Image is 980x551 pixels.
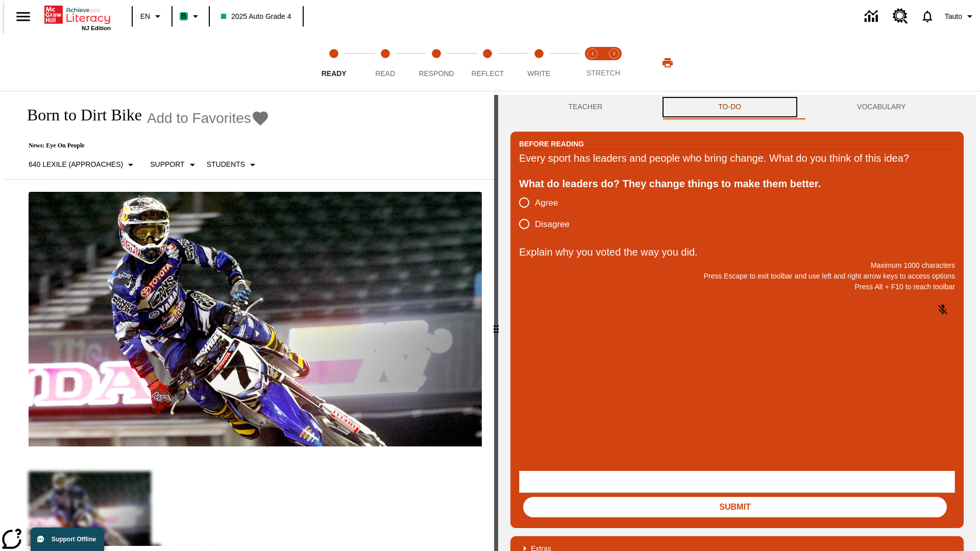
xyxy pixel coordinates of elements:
button: Open side menu [8,2,38,32]
p: Support [150,159,184,170]
div: activity [498,95,976,551]
span: Disagree [535,218,570,231]
text: 2 [612,51,615,56]
button: TO-DO [660,95,799,119]
button: Select Lexile, 640 Lexile (Approaches) [24,156,141,174]
button: Ready step 1 of 5 [304,35,363,91]
a: Resource Center, Will open in new tab [887,3,914,30]
button: Language: EN, Select a language [136,7,168,26]
span: 2025 Auto Grade 4 [221,11,291,22]
button: Write step 5 of 5 [509,35,569,91]
body: Explain why you voted the way you did. Maximum 1000 characters Press Alt + F10 to reach toolbar P... [4,8,149,17]
h1: Born to Dirt Bike [16,106,142,124]
div: Home [44,4,111,31]
a: Data Center [859,3,887,31]
span: Tauto [945,11,962,22]
button: Boost Class color is mint green. Change class color [176,7,206,26]
button: Print [651,54,684,72]
div: Every sport has leaders and people who bring change. What do you think of this idea? [519,150,955,166]
p: Explain why you voted the way you did. [519,244,955,260]
button: Reflect step 4 of 5 [458,35,517,91]
div: Press Enter or Spacebar and then press right and left arrow keys to move the slider [494,95,498,551]
span: EN [140,11,150,22]
div: poll [519,192,578,235]
span: NJ Edition [82,25,111,31]
button: Add to Favorites - Born to Dirt Bike [147,109,269,127]
button: Click to activate and allow voice recognition [930,297,955,322]
span: Support Offline [52,536,96,543]
span: STRETCH [586,69,620,77]
p: 640 Lexile (Approaches) [29,159,123,170]
h2: Before Reading [519,138,584,149]
span: Read [375,69,395,78]
text: 1 [591,51,594,56]
button: Submit [523,497,947,517]
img: Motocross racer James Stewart flies through the air on his dirt bike. [29,192,482,447]
button: Profile/Settings [941,7,980,26]
span: Agree [535,196,558,210]
span: Write [527,69,550,78]
button: Support Offline [31,528,104,551]
button: Select Student [203,156,263,174]
button: VOCABULARY [799,95,964,119]
p: Students [207,159,245,170]
p: Press Escape to exit toolbar and use left and right arrow keys to access options [519,271,955,282]
span: B [181,10,186,22]
button: Scaffolds, Support [146,156,202,174]
a: Notifications [914,3,941,30]
button: Respond step 3 of 5 [407,35,466,91]
button: Teacher [510,95,660,119]
p: News: Eye On People [16,142,269,149]
span: Ready [322,69,347,78]
span: Respond [419,69,454,78]
div: reading [4,95,494,546]
span: Add to Favorites [147,110,251,127]
button: Stretch Read step 1 of 2 [578,35,607,91]
div: What do leaders do? They change things to make them better. [519,176,955,192]
button: Stretch Respond step 2 of 2 [599,35,629,91]
div: Instructional Panel Tabs [510,95,964,119]
button: Read step 2 of 5 [355,35,414,91]
span: Reflect [472,69,504,78]
p: Press Alt + F10 to reach toolbar [519,282,955,292]
p: Maximum 1000 characters [519,260,955,271]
